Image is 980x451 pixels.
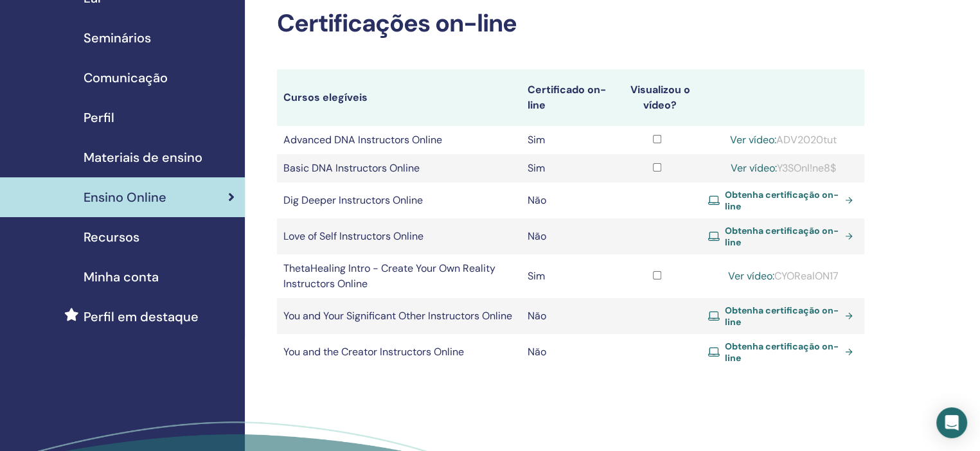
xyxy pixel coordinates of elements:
td: You and the Creator Instructors Online [277,334,521,370]
span: Perfil em destaque [84,307,199,326]
span: Obtenha certificação on-line [725,225,840,248]
div: CYORealON17 [708,269,858,284]
td: Não [521,182,612,218]
td: Não [521,334,612,370]
span: Obtenha certificação on-line [725,340,840,364]
td: Sim [521,126,612,154]
span: Materiais de ensino [84,148,202,167]
span: Perfil [84,108,114,127]
div: ADV2020tut [708,132,858,148]
td: Love of Self Instructors Online [277,218,521,254]
span: Ensino Online [84,188,166,207]
th: Cursos elegíveis [277,69,521,126]
td: ThetaHealing Intro - Create Your Own Reality Instructors Online [277,254,521,298]
td: Sim [521,254,612,298]
td: Basic DNA Instructors Online [277,154,521,182]
h2: Certificações on-line [277,9,864,39]
td: Não [521,218,612,254]
span: Obtenha certificação on-line [725,305,840,328]
span: Comunicação [84,68,168,87]
a: Obtenha certificação on-line [708,225,858,248]
a: Ver vídeo: [730,161,776,175]
div: Open Intercom Messenger [936,407,967,438]
a: Ver vídeo: [729,133,776,146]
td: Não [521,298,612,334]
th: Certificado on-line [521,69,612,126]
a: Obtenha certificação on-line [708,340,858,364]
td: You and Your Significant Other Instructors Online [277,298,521,334]
span: Obtenha certificação on-line [725,189,840,212]
span: Minha conta [84,267,159,287]
th: Visualizou o vídeo? [612,69,702,126]
td: Advanced DNA Instructors Online [277,126,521,154]
div: Y3SOnl!ne8$ [708,161,858,176]
a: Obtenha certificação on-line [708,189,858,212]
a: Ver vídeo: [727,269,774,283]
span: Seminários [84,28,151,48]
td: Dig Deeper Instructors Online [277,182,521,218]
a: Obtenha certificação on-line [708,305,858,328]
span: Recursos [84,227,139,247]
td: Sim [521,154,612,182]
